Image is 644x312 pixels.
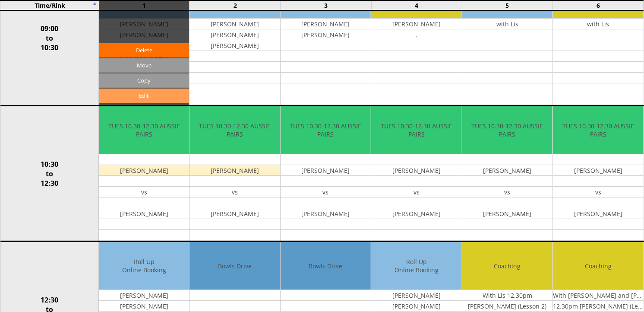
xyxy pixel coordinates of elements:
td: . [371,29,461,40]
td: 6 [553,0,644,10]
td: 12.30pm [PERSON_NAME] (Lesson 2) [553,301,643,312]
td: vs [99,187,189,197]
input: Copy [99,73,189,88]
input: Move [99,58,189,73]
td: [PERSON_NAME] (Lesson 2) [462,301,552,312]
a: Delete [99,43,189,57]
td: [PERSON_NAME] [189,165,280,176]
td: vs [189,187,280,197]
td: [PERSON_NAME] [99,208,189,219]
td: vs [553,187,643,197]
td: vs [462,187,552,197]
td: TUES 10.30-12.30 AUSSIE PAIRS [189,106,280,154]
td: [PERSON_NAME] [462,165,552,176]
td: [PERSON_NAME] [553,208,643,219]
td: vs [281,187,371,197]
td: [PERSON_NAME] [371,19,461,29]
td: [PERSON_NAME] [371,165,461,176]
td: with Lis [553,19,643,29]
td: TUES 10.30-12.30 AUSSIE PAIRS [281,106,371,154]
td: Time/Rink [0,0,99,10]
td: Roll Up Online Booking [371,242,461,290]
td: [PERSON_NAME] [189,208,280,219]
td: TUES 10.30-12.30 AUSSIE PAIRS [371,106,461,154]
td: 10:30 to 12:30 [0,106,99,242]
td: Bowls Drive [189,242,280,290]
td: [PERSON_NAME] [99,301,189,312]
td: [PERSON_NAME] [189,29,280,40]
td: Coaching [553,242,643,290]
td: Bowls Drive [281,242,371,290]
td: vs [371,187,461,197]
td: With Lis 12.30pm [462,290,552,301]
td: [PERSON_NAME] [189,19,280,29]
td: [PERSON_NAME] [553,165,643,176]
a: Edit [99,89,189,103]
td: [PERSON_NAME] [371,301,461,312]
td: 3 [281,0,371,10]
td: [PERSON_NAME] [281,165,371,176]
td: With [PERSON_NAME] and [PERSON_NAME] [553,290,643,301]
td: 5 [462,0,552,10]
td: Roll Up Online Booking [99,242,189,290]
td: Coaching [462,242,552,290]
td: [PERSON_NAME] [371,208,461,219]
td: 4 [371,0,462,10]
td: [PERSON_NAME] [281,208,371,219]
td: [PERSON_NAME] [189,40,280,51]
td: [PERSON_NAME] [371,290,461,301]
td: TUES 10.30-12.30 AUSSIE PAIRS [553,106,643,154]
td: 2 [190,0,281,10]
td: [PERSON_NAME] [281,19,371,29]
td: [PERSON_NAME] [281,29,371,40]
td: [PERSON_NAME] [99,165,189,176]
td: with Lis [462,19,552,29]
td: TUES 10.30-12.30 AUSSIE PAIRS [462,106,552,154]
td: [PERSON_NAME] [99,290,189,301]
td: TUES 10.30-12.30 AUSSIE PAIRS [99,106,189,154]
td: [PERSON_NAME] [462,208,552,219]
